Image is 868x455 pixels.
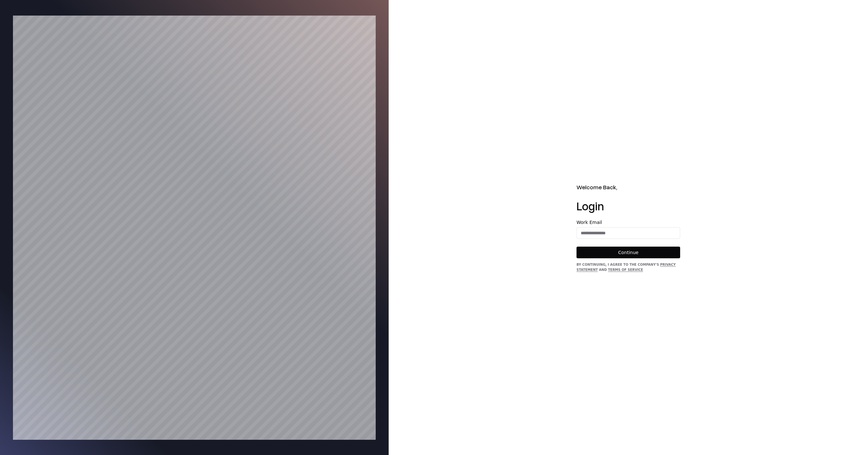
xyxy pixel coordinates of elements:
a: Privacy Statement [577,263,676,272]
a: Terms of Service [608,268,643,272]
label: Work Email [577,220,680,225]
h2: Welcome Back, [577,183,680,192]
button: Continue [577,247,680,258]
div: By continuing, I agree to the Company's and [577,262,680,273]
h1: Login [577,199,680,212]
